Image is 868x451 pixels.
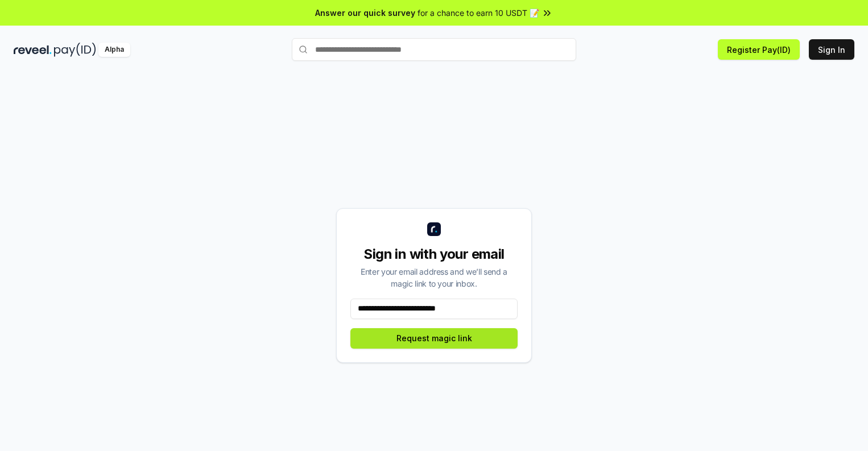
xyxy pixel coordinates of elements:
button: Request magic link [350,328,518,349]
button: Register Pay(ID) [718,39,800,60]
img: reveel_dark [14,43,52,57]
button: Sign In [809,39,854,60]
img: logo_small [427,222,441,236]
div: Enter your email address and we’ll send a magic link to your inbox. [350,266,518,289]
span: for a chance to earn 10 USDT 📝 [418,7,539,19]
div: Alpha [98,43,130,57]
img: pay_id [54,43,96,57]
div: Sign in with your email [350,245,518,263]
span: Answer our quick survey [315,7,415,19]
